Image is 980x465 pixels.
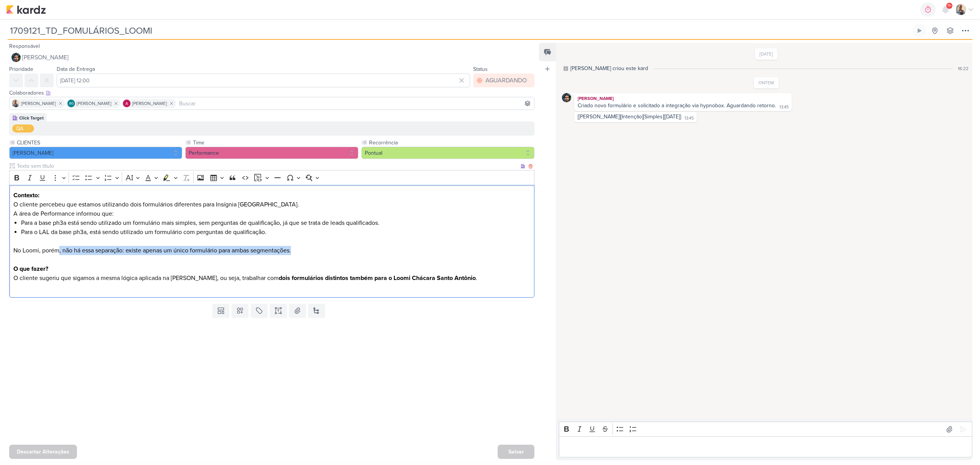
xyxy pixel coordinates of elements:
[9,89,534,97] div: Colaboradores
[958,65,969,72] div: 16:22
[570,64,648,72] div: [PERSON_NAME] criou este kard
[13,237,531,255] p: No Loomi, porém, não há essa separação: existe apenas um único formulário para ambas segmentações.
[132,100,167,107] span: [PERSON_NAME]
[178,99,532,108] input: Buscar
[955,4,966,15] img: Iara Santos
[19,115,44,121] div: Click Target
[69,102,74,106] p: AG
[473,74,534,87] button: AGUARDANDO
[9,51,534,64] button: [PERSON_NAME]
[916,28,923,34] div: Ligar relógio
[578,113,681,120] div: [[PERSON_NAME]][Intenção][Simples][[DATE]]
[21,100,56,107] span: [PERSON_NAME]
[684,115,694,121] div: 13:45
[6,5,46,14] img: kardz.app
[13,209,531,218] p: A área de Performance informou que:
[13,265,48,273] strong: O que fazer?
[559,436,972,457] div: Editor editing area: main
[12,100,20,107] img: Iara Santos
[9,170,534,185] div: Editor toolbar
[8,24,911,38] input: Kard Sem Título
[21,228,531,237] li: Para o LAL da base ph3a, está sendo utilizado um formulário com perguntas de qualificação.
[578,102,776,109] div: Criado novo formulário e solicitado a integração via hypnobox. Aguardando retorno.
[16,139,182,147] label: CLIENTES
[13,192,39,199] strong: Contexto:
[185,147,358,159] button: Performance
[77,100,111,107] span: [PERSON_NAME]
[9,66,33,72] label: Prioridade
[562,93,571,102] img: Nelito Junior
[123,100,131,107] img: Alessandra Gomes
[473,66,488,72] label: Status
[361,147,534,159] button: Pontual
[368,139,534,147] label: Recorrência
[16,124,23,133] div: QA
[67,100,75,107] div: Aline Gimenez Graciano
[779,104,789,110] div: 13:45
[22,53,69,62] span: [PERSON_NAME]
[57,66,95,72] label: Data de Entrega
[9,185,534,298] div: Editor editing area: main
[279,274,476,282] strong: dois formulários distintos também para o Loomi Chácara Santo Antônio
[13,264,531,292] p: O cliente sugeriu que sigamos a mesma lógica aplicada na [PERSON_NAME], ou seja, trabalhar com .
[947,3,952,9] span: 9+
[13,191,531,209] p: O cliente percebeu que estamos utilizando dois formulários diferentes para Insígnia [GEOGRAPHIC_D...
[21,218,531,228] li: Para a base ph3a está sendo utilizado um formulário mais simples, sem perguntas de qualificação, ...
[576,95,790,102] div: [PERSON_NAME]
[192,139,358,147] label: Time
[11,53,21,62] img: Nelito Junior
[57,74,470,87] input: Select a date
[485,76,527,85] div: AGUARDANDO
[9,43,40,49] label: Responsável
[15,162,519,170] input: Texto sem título
[559,422,972,437] div: Editor toolbar
[9,147,182,159] button: [PERSON_NAME]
